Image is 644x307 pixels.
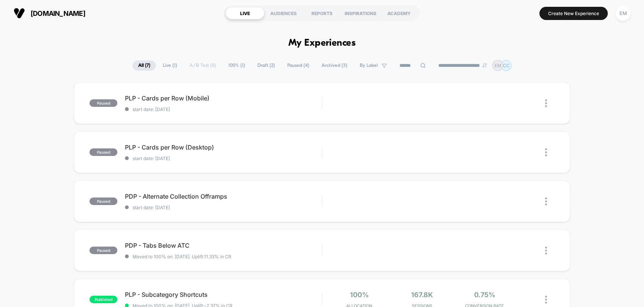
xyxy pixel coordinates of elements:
[545,148,547,156] img: close
[11,7,88,19] button: [DOMAIN_NAME]
[282,60,315,71] span: Paused ( 4 )
[495,63,501,68] p: EM
[31,9,85,17] span: [DOMAIN_NAME]
[125,156,322,161] span: start date: [DATE]
[132,254,231,259] span: Moved to 100% on: [DATE] . Uplift: 11.33% in CR
[223,60,251,71] span: 100% ( 1 )
[125,94,322,102] span: PLP - Cards per Row (Mobile)
[125,106,322,112] span: start date: [DATE]
[14,8,25,19] img: Visually logo
[125,242,322,249] span: PDP - Tabs Below ATC
[539,7,608,20] button: Create New Experience
[545,99,547,107] img: close
[89,197,117,205] span: paused
[341,7,380,19] div: INSPIRATIONS
[545,296,547,304] img: close
[125,291,322,298] span: PLP - Subcategory Shortcuts
[350,291,369,299] span: 100%
[125,193,322,200] span: PDP - Alternate Collection Offramps
[503,63,510,68] p: CC
[264,7,303,19] div: AUDIENCES
[380,7,418,19] div: ACADEMY
[545,197,547,205] img: close
[252,60,280,71] span: Draft ( 2 )
[613,6,633,21] button: EM
[157,60,183,71] span: Live ( 1 )
[316,60,353,71] span: Archived ( 3 )
[616,6,630,21] div: EM
[226,7,264,19] div: LIVE
[288,38,356,49] h1: My Experiences
[360,63,378,68] span: By Label
[303,7,341,19] div: REPORTS
[89,247,117,254] span: paused
[125,143,322,151] span: PLP - Cards per Row (Desktop)
[411,291,433,299] span: 167.8k
[545,247,547,255] img: close
[89,99,117,107] span: paused
[89,296,117,303] span: published
[474,291,495,299] span: 0.75%
[132,60,156,71] span: All ( 7 )
[125,205,322,210] span: start date: [DATE]
[482,63,487,68] img: end
[89,148,117,156] span: paused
